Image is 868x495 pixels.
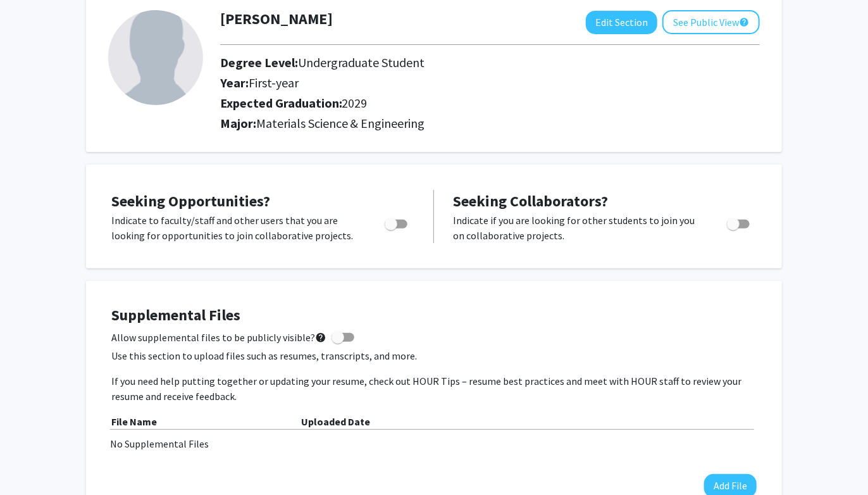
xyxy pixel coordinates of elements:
div: Toggle [722,213,757,232]
h4: Supplemental Files [111,306,757,325]
span: Seeking Opportunities? [111,191,270,211]
b: Uploaded Date [301,415,370,428]
span: First-year [249,75,299,91]
span: Allow supplemental files to be publicly visible? [111,330,326,345]
span: Seeking Collaborators? [453,191,608,211]
h2: Major: [220,116,760,131]
span: Undergraduate Student [298,54,425,70]
img: Profile Picture [108,10,203,105]
p: Indicate to faculty/staff and other users that you are looking for opportunities to join collabor... [111,213,361,243]
h1: [PERSON_NAME] [220,10,333,28]
div: Toggle [380,213,414,232]
div: No Supplemental Files [110,436,758,451]
p: Indicate if you are looking for other students to join you on collaborative projects. [453,213,703,243]
b: File Name [111,415,157,428]
p: Use this section to upload files such as resumes, transcripts, and more. [111,348,757,363]
h2: Year: [220,75,689,91]
button: See Public View [662,10,760,34]
button: Edit Section [586,11,657,34]
mat-icon: help [739,15,749,30]
mat-icon: help [315,330,326,345]
span: Materials Science & Engineering [256,115,425,131]
span: 2029 [342,95,368,111]
iframe: Chat [9,438,54,486]
p: If you need help putting together or updating your resume, check out HOUR Tips – resume best prac... [111,373,757,404]
h2: Expected Graduation: [220,96,689,111]
h2: Degree Level: [220,55,689,70]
